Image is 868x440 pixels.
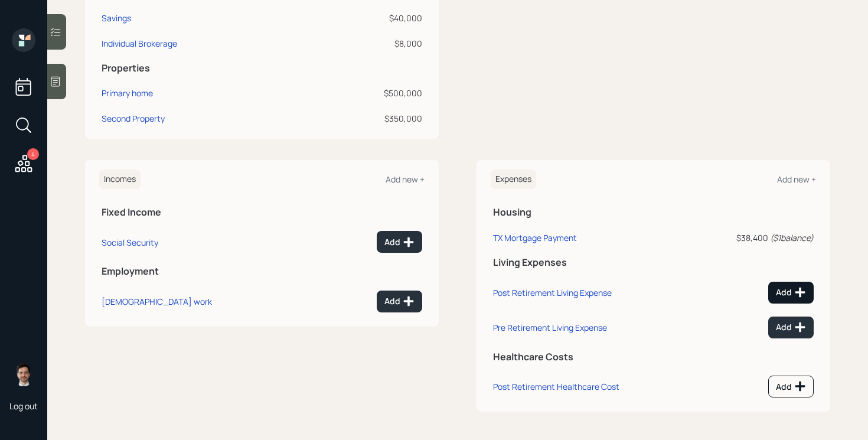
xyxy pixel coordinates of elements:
button: Add [768,317,814,338]
h5: Employment [102,266,422,277]
div: Individual Brokerage [102,37,177,50]
div: Log out [9,400,38,412]
div: Savings [102,12,131,24]
div: Post Retirement Healthcare Cost [493,381,619,392]
div: Add new + [386,174,425,185]
div: $40,000 [306,12,422,24]
div: Add [776,321,806,333]
button: Add [768,282,814,304]
div: Primary home [102,87,153,99]
img: jonah-coleman-headshot.png [12,363,35,386]
h5: Fixed Income [102,207,422,218]
div: Add [384,295,415,307]
div: 4 [27,148,39,160]
div: Add [776,380,806,392]
div: $8,000 [306,37,422,50]
div: Add [776,286,806,298]
button: Add [377,291,422,312]
h6: Expenses [491,170,536,189]
div: [DEMOGRAPHIC_DATA] work [102,296,212,307]
div: Add [384,236,415,248]
div: Post Retirement Living Expense [493,287,612,298]
div: Pre Retirement Living Expense [493,322,607,333]
div: $350,000 [306,112,422,125]
h5: Housing [493,207,814,218]
div: TX Mortgage Payment [493,232,577,243]
div: $38,400 [693,232,814,244]
button: Add [377,231,422,253]
div: $500,000 [306,87,422,99]
h5: Properties [102,63,422,74]
button: Add [768,376,814,397]
div: Add new + [777,174,816,185]
div: Social Security [102,237,158,248]
i: ( $1 balance) [770,232,814,243]
div: Second Property [102,112,165,125]
h5: Living Expenses [493,257,814,268]
h5: Healthcare Costs [493,351,814,363]
h6: Incomes [99,170,141,189]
